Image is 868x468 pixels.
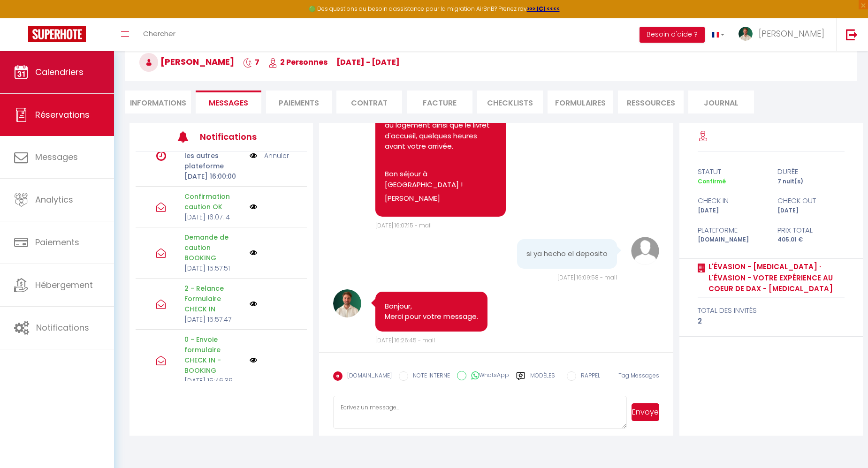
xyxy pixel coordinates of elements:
[698,305,845,316] div: total des invités
[771,177,851,186] div: 7 nuit(s)
[266,91,332,113] li: Paiements
[771,225,851,236] div: Prix total
[184,232,244,263] p: Demande de caution BOOKING
[250,300,257,308] img: NO IMAGE
[209,98,248,108] span: Messages
[184,283,244,314] p: 2 - Relance Formulaire CHECK IN
[526,249,608,259] pre: si ya hecho el deposito
[477,91,543,113] li: CHECKLISTS
[200,126,271,147] h3: Notifications
[250,356,257,364] img: NO IMAGE
[846,29,858,40] img: logout
[143,29,175,38] span: Chercher
[343,371,392,382] label: [DOMAIN_NAME]
[35,236,79,248] span: Paiements
[739,27,753,41] img: ...
[35,151,78,163] span: Messages
[698,177,726,185] span: Confirmé
[243,57,259,68] span: 7
[771,235,851,244] div: 405.01 €
[336,57,400,68] span: [DATE] - [DATE]
[618,371,659,379] span: Tag Messages
[771,166,851,177] div: durée
[385,169,496,190] p: Bon séjour à [GEOGRAPHIC_DATA] !
[250,249,257,257] img: NO IMAGE
[184,212,244,222] p: [DATE] 16:07:14
[385,301,478,322] pre: Bonjour, Merci pour votre message.
[640,27,705,43] button: Besoin d'aide ?
[35,279,93,291] span: Hébergement
[771,206,851,215] div: [DATE]
[375,336,435,344] span: [DATE] 16:26:45 - mail
[692,235,771,244] div: [DOMAIN_NAME]
[632,403,659,421] button: Envoyer
[35,66,84,78] span: Calendriers
[35,109,90,121] span: Réservations
[466,371,509,381] label: WhatsApp
[184,376,244,386] p: [DATE] 15:46:39
[631,237,659,265] img: avatar.png
[139,56,234,68] span: [PERSON_NAME]
[692,206,771,215] div: [DATE]
[618,91,684,113] li: Ressources
[527,5,560,13] a: >>> ICI <<<<
[136,18,183,51] a: Chercher
[385,193,496,204] p: [PERSON_NAME]
[336,91,402,113] li: Contrat
[184,263,244,273] p: [DATE] 15:57:51
[408,371,450,382] label: NOTE INTERNE
[264,151,289,161] a: Annuler
[698,316,845,327] div: 2
[333,289,361,317] img: 17320903798788.png
[125,91,191,113] li: Informations
[184,191,244,212] p: Confirmation caution OK
[35,194,73,205] span: Analytics
[375,221,432,229] span: [DATE] 16:07:15 - mail
[28,26,86,42] img: Super Booking
[268,57,327,68] span: 2 Personnes
[692,195,771,206] div: check in
[385,99,496,152] p: Vous recevrez toutes les informations relatives à l'accès au logement ainsi que le livret d'accue...
[530,371,555,388] label: Modèles
[250,203,257,211] img: NO IMAGE
[692,225,771,236] div: Plateforme
[731,18,836,51] a: ... [PERSON_NAME]
[250,151,257,161] img: NO IMAGE
[705,261,845,294] a: L'Évasion - [MEDICAL_DATA] · L'Évasion - Votre expérience au coeur de Dax - [MEDICAL_DATA]
[557,273,617,281] span: [DATE] 16:09:58 - mail
[184,171,244,181] p: [DATE] 16:00:00
[576,371,600,382] label: RAPPEL
[692,166,771,177] div: statut
[548,91,613,113] li: FORMULAIRES
[184,334,244,376] p: 0 - Envoie formulaire CHECK IN - BOOKING
[407,91,472,113] li: Facture
[688,91,754,113] li: Journal
[36,322,89,333] span: Notifications
[184,314,244,325] p: [DATE] 15:57:47
[759,28,824,39] span: [PERSON_NAME]
[771,195,851,206] div: check out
